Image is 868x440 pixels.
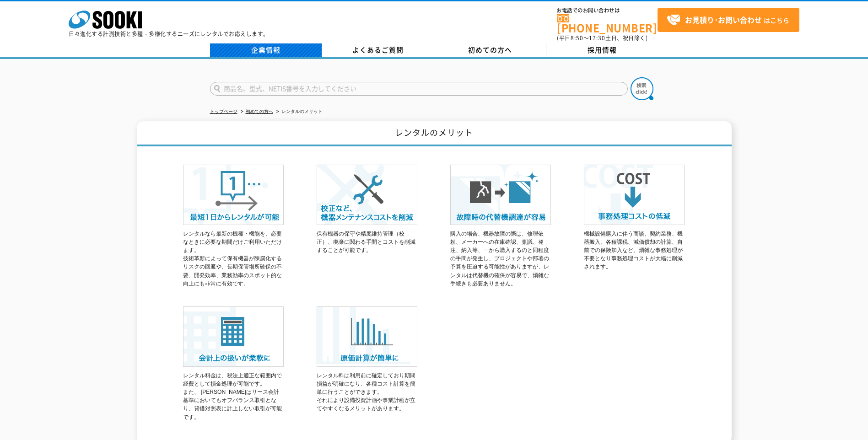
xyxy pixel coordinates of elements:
[183,165,284,225] img: 最短1日からレンタルが可能
[246,109,273,114] a: 初めての方へ
[450,165,551,225] img: 故障時の代替機調達が容易
[137,121,732,146] h1: レンタルのメリット
[557,34,647,42] span: (平日 ～ 土日、祝日除く)
[69,31,269,37] p: 日々進化する計測技術と多種・多様化するニーズにレンタルでお応えします。
[571,34,583,42] span: 8:50
[631,77,653,100] img: btn_search.png
[183,230,284,288] p: レンタルなら最新の機種・機能を、必要なときに必要な期間だけご利用いただけます。 技術革新によって保有機器が陳腐化するリスクの回避や、長期保管場所確保の不要、開発効率、業務効率のスポット的な向上に...
[557,14,658,33] a: [PHONE_NUMBER]
[546,43,658,57] a: 採用情報
[317,165,417,225] img: 校正など、機器メンテナンスコストを削減
[468,45,512,55] span: 初めての方へ
[434,43,546,57] a: 初めての方へ
[658,8,799,32] a: お見積り･お問い合わせはこちら
[317,371,417,413] p: レンタル料は利用前に確定しており期間損益が明確になり、各種コスト計算を簡単に行うことができます。 それにより設備投資計画や事業計画が立てやすくなるメリットがあります。
[275,107,323,117] li: レンタルのメリット
[685,14,762,25] strong: お見積り･お問い合わせ
[589,34,605,42] span: 17:30
[183,371,284,421] p: レンタル料金は、税法上適正な範囲内で経費として損金処理が可能です。 また、 [PERSON_NAME]はリース会計基準においてもオフバランス取引となり、貸借対照表に計上しない取引が可能です。
[584,165,685,225] img: 事務処理コストの低減
[450,230,551,288] p: 購入の場合、機器故障の際は、修理依頼、メーカーへの在庫確認、稟議、発注、納入等、一から購入するのと同程度の手間が発生し、プロジェクトや部署の予算を圧迫する可能性がありますが、レンタルは代替機の確...
[210,43,322,57] a: 企業情報
[317,230,417,254] p: 保有機器の保守や精度維持管理（校正）、廃棄に関わる手間とコストを削減することが可能です。
[667,13,789,27] span: はこちら
[322,43,434,57] a: よくあるご質問
[557,8,658,13] span: お電話でのお問い合わせは
[210,82,628,96] input: 商品名、型式、NETIS番号を入力してください
[210,109,237,114] a: トップページ
[317,306,417,367] img: 原価計算が簡単に
[584,230,685,271] p: 機械設備購入に伴う商談、契約業務、機器搬入、各種課税、減価償却の計算、自前での保険加入など、煩雑な事務処理が不要となり事務処理コストが大幅に削減されます。
[183,306,284,367] img: 会計上の扱いが柔軟に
